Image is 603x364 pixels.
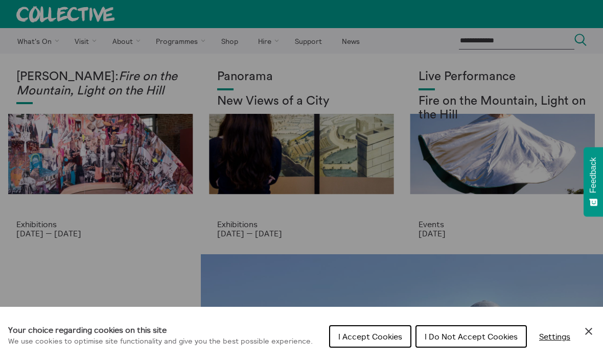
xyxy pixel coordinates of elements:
[8,324,313,336] h1: Your choice regarding cookies on this site
[425,331,518,342] span: I Do Not Accept Cookies
[329,325,411,348] button: I Accept Cookies
[539,331,570,342] span: Settings
[584,147,603,216] button: Feedback - Show survey
[338,331,402,342] span: I Accept Cookies
[531,326,578,347] button: Settings
[415,325,527,348] button: I Do Not Accept Cookies
[589,157,598,193] span: Feedback
[583,325,595,337] button: Close Cookie Control
[8,336,313,347] p: We use cookies to optimise site functionality and give you the best possible experience.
